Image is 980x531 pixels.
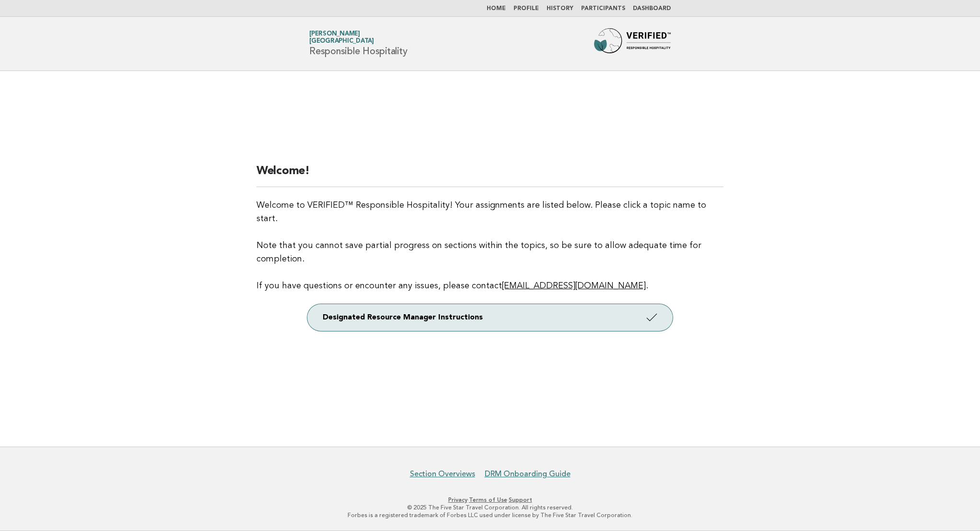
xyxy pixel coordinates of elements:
[547,6,573,12] a: History
[197,504,783,511] p: © 2025 The Five Star Travel Corporation. All rights reserved.
[513,6,539,12] a: Profile
[448,496,467,503] a: Privacy
[487,6,506,12] a: Home
[485,469,571,479] a: DRM Onboarding Guide
[309,31,407,56] h1: Responsible Hospitality
[469,496,507,503] a: Terms of Use
[257,199,723,293] p: Welcome to VERIFIED™ Responsible Hospitality! Your assignments are listed below. Please click a t...
[509,496,532,503] a: Support
[309,31,374,44] a: [PERSON_NAME][GEOGRAPHIC_DATA]
[410,469,475,479] a: Section Overviews
[197,511,783,519] p: Forbes is a registered trademark of Forbes LLC used under license by The Five Star Travel Corpora...
[633,6,671,12] a: Dashboard
[581,6,625,12] a: Participants
[307,304,673,331] a: Designated Resource Manager Instructions
[257,164,723,187] h2: Welcome!
[197,496,783,504] p: · ·
[309,38,374,45] span: [GEOGRAPHIC_DATA]
[502,282,646,290] a: [EMAIL_ADDRESS][DOMAIN_NAME]
[594,28,671,59] img: Forbes Travel Guide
